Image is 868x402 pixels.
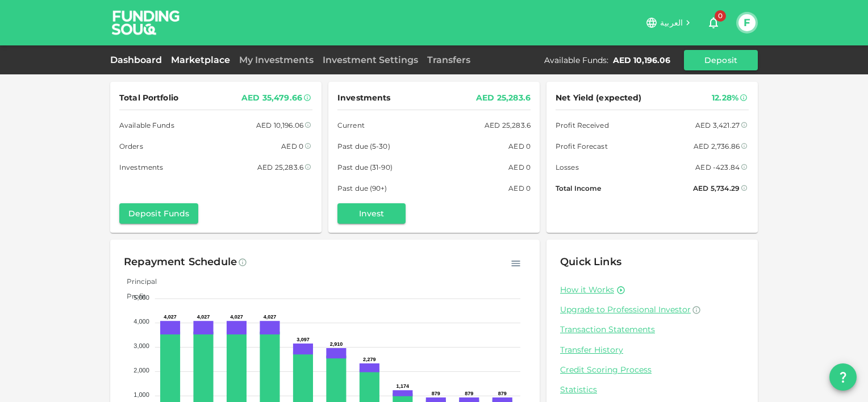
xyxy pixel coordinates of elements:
a: Dashboard [110,55,166,65]
div: Repayment Schedule [124,253,237,271]
span: Profit Received [556,119,609,131]
div: AED 25,283.6 [485,119,531,131]
tspan: 4,000 [133,318,149,325]
a: Statistics [560,384,744,395]
tspan: 2,000 [133,367,149,374]
span: Profit Forecast [556,140,608,152]
span: Total Portfolio [119,91,178,105]
a: Upgrade to Professional Investor [560,304,744,315]
span: Current [337,119,365,131]
div: AED 0 [508,161,531,173]
span: Investments [337,91,390,105]
div: AED 35,479.66 [241,91,302,105]
a: My Investments [235,55,318,65]
div: AED 10,196.06 [256,119,303,131]
a: Marketplace [166,55,235,65]
div: AED 0 [508,182,531,194]
tspan: 3,000 [133,342,149,349]
span: Past due (90+) [337,182,387,194]
span: Investments [119,161,163,173]
a: Transfer History [560,345,744,355]
div: AED 2,736.86 [694,140,740,152]
span: Profit [118,292,146,300]
span: Past due (31-90) [337,161,393,173]
a: Transfers [423,55,475,65]
div: AED 25,283.6 [476,91,531,105]
button: Invest [337,203,406,224]
div: AED 10,196.06 [613,55,670,66]
div: 12.28% [712,91,738,105]
button: Deposit Funds [119,203,198,224]
tspan: 5,000 [133,294,149,301]
span: Orders [119,140,143,152]
div: AED 0 [281,140,303,152]
a: Credit Scoring Process [560,365,744,375]
span: Available Funds [119,119,174,131]
div: Available Funds : [544,55,608,66]
span: Past due (5-30) [337,140,390,152]
div: AED -423.84 [695,161,740,173]
a: How it Works [560,284,614,295]
span: Upgrade to Professional Investor [560,304,691,315]
button: Deposit [684,50,758,70]
div: AED 3,421.27 [695,119,740,131]
div: AED 25,283.6 [257,161,303,173]
span: Quick Links [560,256,621,268]
a: Investment Settings [318,55,423,65]
div: AED 0 [508,140,531,152]
span: العربية [660,18,683,28]
span: Losses [556,161,579,173]
tspan: 1,000 [133,391,149,398]
span: Total Income [556,182,601,194]
span: 0 [715,10,726,22]
button: F [738,14,756,31]
span: Principal [118,277,157,286]
a: Transaction Statements [560,324,744,335]
div: AED 5,734.29 [693,182,740,194]
button: 0 [702,11,725,34]
span: Net Yield (expected) [556,91,642,105]
button: question [829,363,857,391]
